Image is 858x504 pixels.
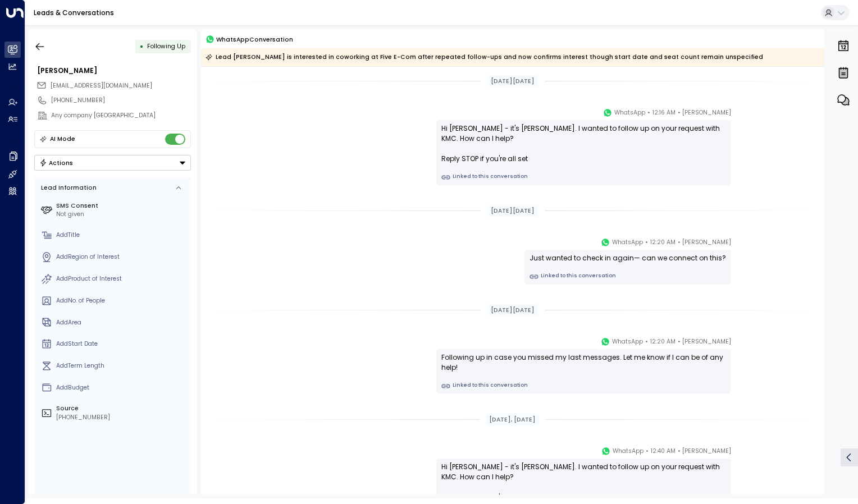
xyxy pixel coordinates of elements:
[678,237,681,248] span: •
[645,336,648,347] span: •
[682,107,731,118] span: [PERSON_NAME]
[56,413,188,422] div: [PHONE_NUMBER]
[736,107,752,124] img: 4_headshot.jpg
[612,336,643,347] span: WhatsApp
[216,35,293,44] span: WhatsApp Conversation
[487,75,538,88] div: [DATE][DATE]
[39,159,74,167] div: Actions
[34,8,114,17] a: Leads & Conversations
[51,96,191,105] div: [PHONE_NUMBER]
[56,340,188,349] div: AddStart Date
[612,237,643,248] span: WhatsApp
[736,336,752,353] img: 4_headshot.jpg
[486,414,539,426] div: [DATE], [DATE]
[56,404,188,413] label: Source
[51,81,152,90] span: nurhamadmadnur@gmail.com
[56,201,188,210] label: SMS Consent
[530,253,726,263] div: Just wanted to check in again— can we connect on this?
[678,446,681,457] span: •
[678,336,681,347] span: •
[56,231,188,240] div: AddTitle
[487,304,538,317] div: [DATE][DATE]
[650,336,676,347] span: 12:20 AM
[647,107,650,118] span: •
[441,462,726,502] div: Hi [PERSON_NAME] - it's [PERSON_NAME]. I wanted to follow up on your request with KMC. How can I ...
[650,237,676,248] span: 12:20 AM
[34,155,191,171] button: Actions
[56,318,188,327] div: AddArea
[147,42,185,51] span: Following Up
[682,237,731,248] span: [PERSON_NAME]
[736,446,752,462] img: 4_headshot.jpg
[441,173,726,182] a: Linked to this conversation
[441,352,726,373] div: Following up in case you missed my last messages. Let me know if I can be of any help!
[140,39,144,54] div: •
[736,237,752,254] img: 4_headshot.jpg
[651,446,676,457] span: 12:40 AM
[646,446,649,457] span: •
[645,237,648,248] span: •
[530,272,726,281] a: Linked to this conversation
[38,184,97,193] div: Lead Information
[206,52,763,63] div: Lead [PERSON_NAME] is interested in coworking at Five E-Com after repeated follow-ups and now con...
[613,446,643,457] span: WhatsApp
[487,205,538,217] div: [DATE][DATE]
[56,253,188,262] div: AddRegion of Interest
[441,123,726,164] div: Hi [PERSON_NAME] - it's [PERSON_NAME]. I wanted to follow up on your request with KMC. How can I ...
[56,361,188,370] div: AddTerm Length
[614,107,645,118] span: WhatsApp
[652,107,676,118] span: 12:16 AM
[682,446,731,457] span: [PERSON_NAME]
[34,155,191,171] div: Button group with a nested menu
[51,111,191,120] div: Any company [GEOGRAPHIC_DATA]
[37,66,191,76] div: [PERSON_NAME]
[56,210,188,219] div: Not given
[56,274,188,283] div: AddProduct of Interest
[56,296,188,305] div: AddNo. of People
[56,383,188,392] div: AddBudget
[441,382,726,391] a: Linked to this conversation
[682,336,731,347] span: [PERSON_NAME]
[50,134,75,145] div: AI Mode
[51,81,152,90] span: [EMAIL_ADDRESS][DOMAIN_NAME]
[678,107,681,118] span: •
